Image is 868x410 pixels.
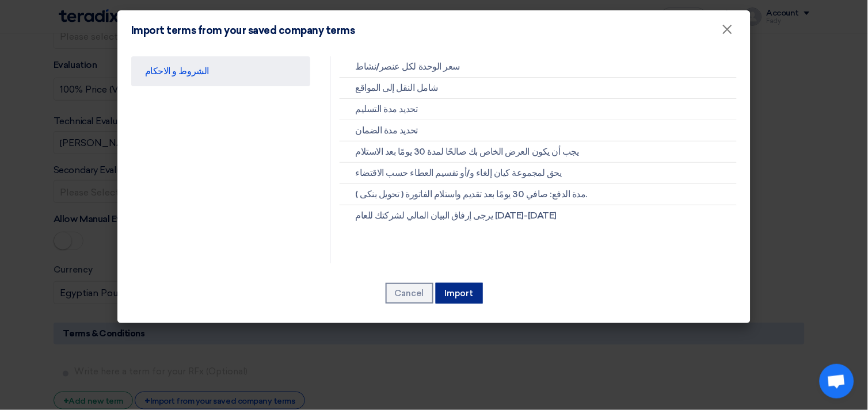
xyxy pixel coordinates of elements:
[356,209,557,223] span: يرجى إرفاق البيان المالي لشركتك للعام [DATE]-[DATE]
[356,124,418,137] span: تحديد مدة الضمان
[356,81,438,95] span: شامل النقل إلى المواقع
[436,283,483,304] button: Import
[820,364,854,398] div: Open chat
[356,166,562,180] span: يحق لمجموعة كيان إلغاء و/أو تقسيم العطاء حسب الاقتضاء
[356,187,588,201] span: ( تحويل بنكى ) مدة الدفع: صافي 30 يومًا بعد تقديم واستلام الفاتورة.
[131,56,310,86] a: الشروط و الاحكام
[356,102,418,116] span: تحديد مدة التسليم
[713,18,743,41] button: Close
[722,21,733,44] span: ×
[356,145,579,159] span: يجب أن يكون العرض الخاص بك صالحًا لمدة 30 يومًا بعد الاستلام
[131,24,355,37] h4: Import terms from your saved company terms
[386,283,433,304] button: Cancel
[356,60,460,74] span: سعر الوحدة لكل عنصر/نشاط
